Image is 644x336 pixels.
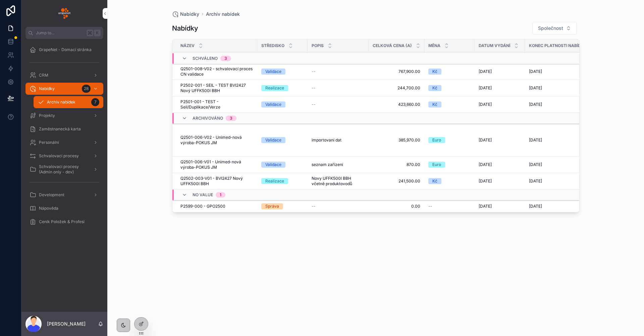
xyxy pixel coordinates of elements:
a: [DATE] [479,102,521,107]
a: P2501-001 - TEST - Seil/Duplikace/Verze [180,99,253,110]
button: Jump to...K [25,27,103,39]
span: [DATE] [479,162,492,167]
span: Datum vydání [479,43,510,48]
a: Q2502-003-V01 - BVI2427 Nový UFFK500l BBH [180,176,253,186]
a: -- [312,102,365,107]
span: -- [312,204,316,209]
a: 423,660.00 [373,102,420,107]
span: Ceník Položek & Profesí [39,219,85,224]
a: Schvalovací procesy [25,150,103,162]
div: Správa [265,203,279,209]
a: [DATE] [479,69,521,74]
span: importovaní dat [312,137,341,143]
a: -- [428,204,471,209]
span: [DATE] [479,204,492,209]
a: Kč [428,101,471,108]
span: Konec platnosti nabídky [529,43,587,48]
a: Kč [428,69,471,75]
a: Nápověda [25,202,103,214]
a: [DATE] [529,85,595,91]
a: CRM [25,69,103,81]
a: Validace [261,162,304,168]
a: Kč [428,178,471,184]
a: 870.00 [373,162,420,167]
a: Q2501-006-V01 - Unimed-nová výroba-POKUS JM [180,159,253,170]
a: Nabídky [172,11,199,17]
a: Kč [428,85,471,91]
span: No value [193,192,213,198]
a: Nabídky28 [25,83,103,95]
a: [DATE] [529,102,595,107]
span: -- [428,204,432,209]
a: [DATE] [479,204,521,209]
span: K [95,30,100,36]
span: -- [312,69,316,74]
span: Nápověda [39,206,58,211]
a: Q2501-006-V02 - Unimed-nová výroba-POKUS JM [180,135,253,145]
div: Realizace [265,178,284,184]
span: 244,700.00 [373,85,420,91]
div: Validace [265,162,281,168]
span: Personální [39,140,59,145]
span: Společnost [538,25,563,32]
span: Jump to... [36,30,84,36]
a: Ceník Položek & Profesí [25,216,103,228]
span: [DATE] [479,102,492,107]
a: [DATE] [529,178,595,184]
span: [DATE] [529,204,542,209]
div: Kč [432,178,437,184]
a: -- [312,69,365,74]
div: Euro [432,162,441,168]
p: [PERSON_NAME] [47,321,86,327]
a: Realizace [261,85,304,91]
span: 241,500.00 [373,178,420,184]
a: [DATE] [479,162,521,167]
div: 1 [220,192,221,198]
a: GrapeNet - Domací stránka [25,44,103,56]
a: Development [25,189,103,201]
div: 7 [91,98,99,106]
span: Schvalovací procesy (Admin only - dev) [39,164,88,175]
a: [DATE] [529,69,595,74]
a: Projekty [25,110,103,122]
div: 3 [230,116,232,121]
a: 767,900.00 [373,69,420,74]
span: [DATE] [529,137,542,143]
span: Zaměstnanecká karta [39,126,81,132]
span: [DATE] [529,102,542,107]
h1: Nabídky [172,24,198,33]
a: Validace [261,101,304,108]
a: importovaní dat [312,137,365,143]
div: Realizace [265,85,284,91]
span: P2599-000 - GPO2500 [180,204,225,209]
span: Q2501-008-V02 - schvalovací proces CN validace [180,66,253,77]
a: [DATE] [529,162,595,167]
span: Nabídky [39,86,55,91]
div: Euro [432,137,441,143]
a: Euro [428,137,471,143]
a: Novy UFFK500l BBH včetně produktovodů [312,176,365,186]
span: Nabídky [180,11,199,17]
a: Správa [261,203,304,209]
span: [DATE] [529,178,542,184]
div: Kč [432,85,437,91]
a: 0.00 [373,204,420,209]
a: Schvalovací procesy (Admin only - dev) [25,163,103,175]
span: Archivováno [193,116,223,121]
span: Měna [428,43,440,48]
div: 28 [82,85,91,93]
img: App logo [58,8,70,19]
span: [DATE] [479,69,492,74]
a: Archív nabídek7 [34,96,103,108]
a: Archív nabídek [206,11,240,17]
a: 385,970.00 [373,137,420,143]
